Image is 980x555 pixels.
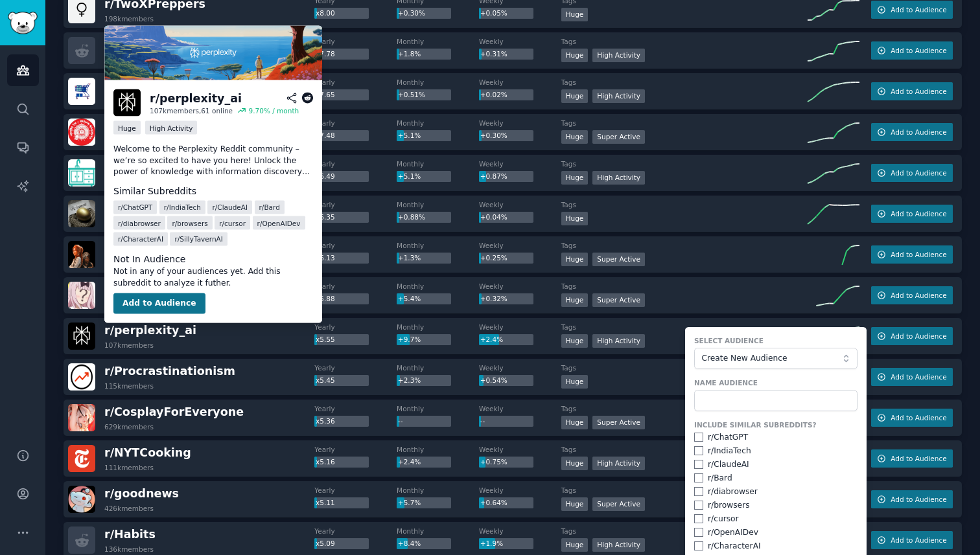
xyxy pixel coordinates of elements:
dt: Weekly [479,200,561,209]
dd: Not in any of your audiences yet. Add this subreddit to analyze it futher. [113,266,313,289]
span: -- [480,417,485,425]
dt: Weekly [479,78,561,87]
dt: Yearly [314,404,397,413]
span: +2.4% [398,458,421,466]
span: x6.35 [316,213,335,221]
div: High Activity [592,89,645,103]
div: 107k members [104,341,154,350]
dt: Weekly [479,37,561,46]
span: x5.11 [316,499,335,506]
button: Add to Audience [871,41,953,60]
button: Add to Audience [871,205,953,223]
span: +0.75% [480,458,507,466]
span: r/ cursor [219,218,246,227]
span: +1.3% [398,254,421,262]
span: r/ diabrowser [118,218,161,227]
span: r/ ChatGPT [118,203,152,212]
button: Add to Audience [871,82,953,100]
dt: Monthly [397,282,479,291]
div: Huge [561,497,589,511]
dt: Yearly [314,363,397,372]
img: FatFIREIndia [68,200,95,227]
button: Add to Audience [871,409,953,427]
div: 107k members, 61 online [150,106,233,115]
span: r/ Habits [104,528,156,541]
p: Welcome to the Perplexity Reddit community – we’re so excited to have you here! Unlock the power ... [113,144,313,178]
div: Super Active [592,416,645,429]
div: High Activity [592,171,645,185]
span: +0.32% [480,295,507,302]
dt: Tags [561,241,808,250]
span: +0.30% [398,9,425,17]
dt: Tags [561,159,808,168]
span: +0.87% [480,172,507,180]
span: +9.7% [398,335,421,343]
dt: Tags [561,282,808,291]
dt: Tags [561,323,808,332]
span: x5.55 [316,335,335,343]
span: +0.54% [480,376,507,384]
span: Create New Audience [701,353,843,365]
div: r/ ChatGPT [708,432,748,444]
dt: Tags [561,445,808,454]
dt: Not In Audience [113,253,313,266]
span: Add to Audience [891,291,946,300]
img: perplexity_ai [68,323,95,350]
span: +0.51% [398,91,425,98]
div: Huge [561,293,589,307]
dt: Weekly [479,282,561,291]
div: Huge [561,8,589,21]
dt: Yearly [314,119,397,128]
dt: Weekly [479,363,561,372]
img: NYTCooking [68,445,95,472]
img: indianrailways [68,119,95,146]
dt: Tags [561,404,808,413]
span: Add to Audience [891,209,946,218]
label: Select Audience [694,336,857,345]
span: +1.9% [480,539,503,547]
span: Add to Audience [891,128,946,137]
div: Huge [561,334,589,348]
span: Add to Audience [891,87,946,96]
div: Huge [561,538,589,552]
div: r/ cursor [708,514,739,525]
dt: Weekly [479,527,561,536]
div: 629k members [104,422,154,431]
dt: Monthly [397,404,479,413]
dt: Yearly [314,527,397,536]
dt: Weekly [479,445,561,454]
span: x7.78 [316,50,335,58]
div: r/ Bard [708,473,732,484]
div: Huge [561,457,589,470]
dt: Weekly [479,241,561,250]
span: +0.64% [480,499,507,506]
dt: Yearly [314,37,397,46]
span: r/ Bard [259,203,280,212]
button: Add to Audience [871,245,953,264]
span: +5.4% [398,295,421,302]
span: x5.36 [316,417,335,425]
dt: Monthly [397,241,479,250]
img: perplexity_ai [113,89,141,117]
dt: Monthly [397,445,479,454]
span: Add to Audience [891,495,946,504]
dt: Yearly [314,78,397,87]
button: Add to Audience [871,286,953,304]
span: x5.45 [316,376,335,384]
div: Huge [113,121,141,135]
dt: Weekly [479,404,561,413]
div: r/ CharacterAI [708,541,761,552]
span: +0.30% [480,131,507,139]
dt: Tags [561,119,808,128]
span: r/ NYTCooking [104,446,191,459]
span: Add to Audience [891,5,946,14]
button: Add to Audience [113,293,205,314]
span: Add to Audience [891,454,946,463]
dt: Weekly [479,159,561,168]
span: Add to Audience [891,332,946,341]
span: r/ OpenAIDev [257,218,301,227]
span: +0.04% [480,213,507,221]
dt: Monthly [397,159,479,168]
div: Huge [561,212,589,225]
span: +8.4% [398,539,421,547]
